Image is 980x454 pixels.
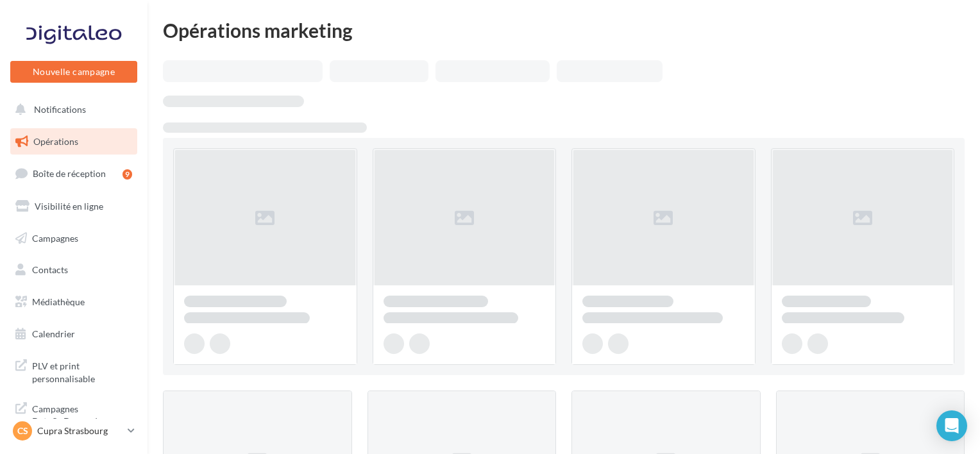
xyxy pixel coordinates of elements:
span: Notifications [34,104,86,115]
a: Opérations [8,128,140,155]
span: Opérations [33,136,78,147]
span: Médiathèque [32,296,85,307]
p: Cupra Strasbourg [37,425,122,437]
a: Médiathèque [8,289,140,315]
span: PLV et print personnalisable [32,357,132,385]
a: Boîte de réception9 [8,160,140,187]
span: CS [17,425,28,437]
span: Campagnes DataOnDemand [32,400,132,428]
button: Nouvelle campagne [10,61,137,83]
span: Campagnes [32,232,78,243]
a: PLV et print personnalisable [8,352,140,390]
a: CS Cupra Strasbourg [10,419,137,443]
a: Contacts [8,256,140,283]
a: Calendrier [8,321,140,348]
div: Open Intercom Messenger [936,410,967,441]
span: Boîte de réception [33,168,106,179]
a: Campagnes DataOnDemand [8,395,140,433]
button: Notifications [8,96,135,123]
div: 9 [122,169,132,180]
span: Visibilité en ligne [35,201,103,212]
a: Visibilité en ligne [8,193,140,220]
a: Campagnes [8,225,140,252]
span: Calendrier [32,328,75,339]
span: Contacts [32,264,68,275]
div: Opérations marketing [163,21,965,40]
